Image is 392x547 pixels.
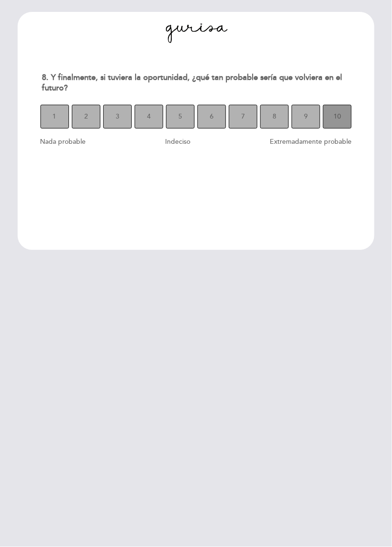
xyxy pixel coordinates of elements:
span: 10 [333,103,341,130]
button: 4 [135,105,163,129]
button: 8 [260,105,289,129]
span: Nada probable [40,138,86,146]
span: 8 [273,103,276,130]
span: 1 [53,103,57,130]
span: 2 [84,103,88,130]
span: 5 [178,103,182,130]
span: 9 [304,103,308,130]
img: header_1750780671.png [163,21,229,44]
button: 10 [323,105,352,129]
button: 1 [40,105,69,129]
span: 6 [210,103,214,130]
span: Extremadamente probable [270,138,352,146]
button: 9 [292,105,320,129]
button: 2 [72,105,100,129]
button: 7 [229,105,257,129]
button: 3 [103,105,132,129]
span: 4 [147,103,151,130]
div: 8. Y finalmente, si tuviera la oportunidad, ¿qué tan probable sería que volviera en el futuro? [36,67,357,98]
button: 6 [197,105,226,129]
button: 5 [166,105,195,129]
span: Indeciso [166,138,191,146]
span: 3 [116,103,119,130]
span: 7 [241,103,245,130]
